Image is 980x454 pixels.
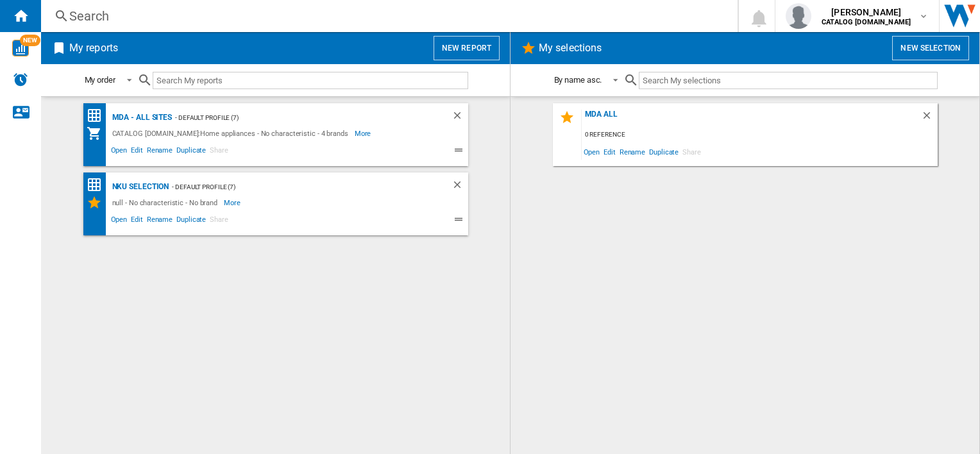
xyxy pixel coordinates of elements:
[224,195,242,210] span: More
[20,35,40,46] span: NEW
[87,177,109,193] div: Price Matrix
[153,72,468,89] input: Search My reports
[602,143,618,160] span: Edit
[647,143,680,160] span: Duplicate
[109,195,224,210] div: null - No characteristic - No brand
[554,75,602,85] div: By name asc.
[129,144,145,160] span: Edit
[355,126,373,141] span: More
[639,72,937,89] input: Search My selections
[85,75,115,85] div: My order
[822,6,911,19] span: [PERSON_NAME]
[109,126,355,141] div: CATALOG [DOMAIN_NAME]:Home appliances - No characteristic - 4 brands
[69,7,704,25] div: Search
[109,110,173,126] div: MDA - All sites
[582,110,921,127] div: MDA All
[87,126,109,141] div: My Assortment
[87,108,109,124] div: Price Matrix
[582,127,938,143] div: 0 reference
[13,72,28,87] img: alerts-logo.svg
[169,179,425,195] div: - Default profile (7)
[109,179,169,195] div: NKU selection
[208,214,230,229] span: Share
[109,214,130,229] span: Open
[67,36,121,60] h2: My reports
[145,144,174,160] span: Rename
[921,110,938,127] div: Delete
[822,18,911,26] b: CATALOG [DOMAIN_NAME]
[892,36,969,60] button: New selection
[208,144,230,160] span: Share
[786,3,811,29] img: profile.jpg
[618,143,647,160] span: Rename
[536,36,604,60] h2: My selections
[129,214,145,229] span: Edit
[109,144,130,160] span: Open
[87,195,109,210] div: My Selections
[174,144,208,160] span: Duplicate
[452,179,468,195] div: Delete
[582,143,602,160] span: Open
[434,36,500,60] button: New report
[680,143,703,160] span: Share
[174,214,208,229] span: Duplicate
[452,110,468,126] div: Delete
[145,214,174,229] span: Rename
[12,40,29,56] img: wise-card.svg
[172,110,425,126] div: - Default profile (7)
